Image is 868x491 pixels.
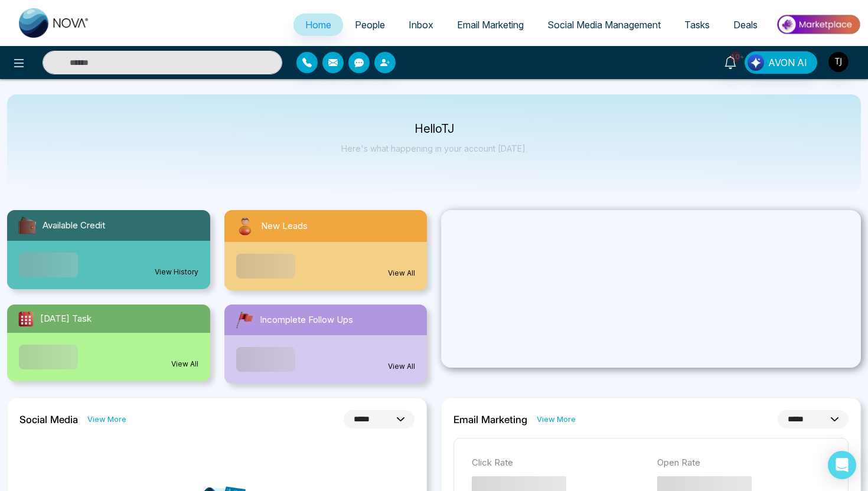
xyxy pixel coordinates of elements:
[341,124,527,134] p: Hello TJ
[260,313,353,327] span: Incomplete Follow Ups
[472,456,645,470] p: Click Rate
[733,19,758,31] span: Deals
[355,19,385,31] span: People
[445,14,536,36] a: Email Marketing
[19,414,78,425] h2: Social Media
[409,19,433,31] span: Inbox
[828,451,856,479] div: Open Intercom Messenger
[343,14,397,36] a: People
[305,19,331,31] span: Home
[673,14,722,36] a: Tasks
[730,51,741,62] span: 10+
[293,14,343,36] a: Home
[537,414,576,425] a: View More
[684,19,710,31] span: Tasks
[768,55,807,70] span: AVON AI
[19,8,90,38] img: Nova CRM Logo
[716,51,745,72] a: 10+
[536,14,673,36] a: Social Media Management
[217,305,435,384] a: Incomplete Follow UpsView All
[17,309,35,328] img: todayTask.svg
[388,361,415,372] a: View All
[234,309,255,330] img: followUps.svg
[43,219,105,233] span: Available Credit
[397,14,445,36] a: Inbox
[722,14,769,36] a: Deals
[171,359,198,369] a: View All
[341,143,527,153] p: Here's what happening in your account [DATE].
[155,267,198,277] a: View History
[388,268,415,279] a: View All
[775,11,861,38] img: Market-place.gif
[261,220,308,233] span: New Leads
[748,54,764,71] img: Lead Flow
[457,19,524,31] span: Email Marketing
[17,215,38,236] img: availableCredit.svg
[87,414,126,425] a: View More
[453,414,527,425] h2: Email Marketing
[234,215,256,237] img: newLeads.svg
[657,456,831,470] p: Open Rate
[40,312,92,326] span: [DATE] Task
[547,19,661,31] span: Social Media Management
[217,210,435,290] a: New LeadsView All
[745,51,817,74] button: AVON AI
[828,52,849,72] img: User Avatar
